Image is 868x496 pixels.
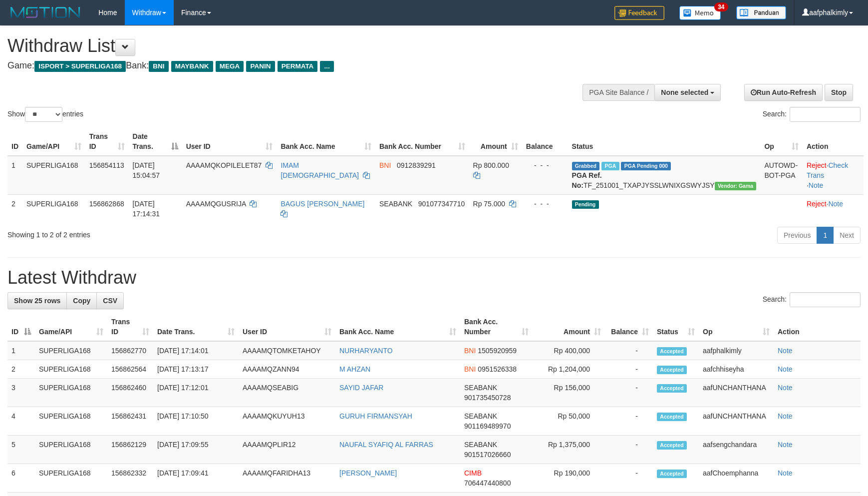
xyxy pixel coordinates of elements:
span: Copy 1505920959 to clipboard [478,347,517,355]
td: 3 [7,379,35,407]
span: Accepted [657,441,687,450]
span: Copy 706447440800 to clipboard [464,479,511,487]
td: aafChoemphanna [699,464,774,493]
td: SUPERLIGA168 [35,341,107,360]
img: Feedback.jpg [614,6,664,20]
td: aafsengchandara [699,436,774,464]
a: BAGUS [PERSON_NAME] [281,200,364,208]
span: SEABANK [379,200,412,208]
span: Rp 75.000 [473,200,506,208]
h1: Latest Withdraw [7,268,861,288]
span: SEABANK [464,412,497,420]
a: Note [778,384,793,392]
label: Show entries [7,107,83,122]
td: AAAAMQTOMKETAHOY [239,341,335,360]
label: Search: [763,107,861,122]
input: Search: [790,292,861,307]
th: Trans ID: activate to sort column ascending [85,127,129,156]
th: Amount: activate to sort column ascending [533,313,605,341]
input: Search: [790,107,861,122]
a: Note [778,347,793,355]
a: Run Auto-Refresh [744,84,823,101]
a: Previous [777,227,817,244]
td: 1 [7,156,22,195]
span: ... [320,61,333,72]
a: Reject [807,161,827,169]
div: Showing 1 to 2 of 2 entries [7,226,354,240]
td: 156862431 [107,407,153,436]
th: Balance: activate to sort column ascending [605,313,653,341]
td: Rp 190,000 [533,464,605,493]
td: aafUNCHANTHANA [699,407,774,436]
span: Accepted [657,470,687,478]
td: 4 [7,407,35,436]
th: Balance [522,127,568,156]
span: Vendor URL: https://trx31.1velocity.biz [715,182,757,190]
span: 156854113 [89,161,124,169]
span: BNI [149,61,168,72]
td: Rp 1,375,000 [533,436,605,464]
td: SUPERLIGA168 [35,379,107,407]
select: Showentries [25,107,62,122]
span: Accepted [657,384,687,393]
td: - [605,436,653,464]
td: [DATE] 17:10:50 [153,407,239,436]
th: ID [7,127,22,156]
td: AAAAMQPLIR12 [239,436,335,464]
td: 5 [7,436,35,464]
th: Game/API: activate to sort column ascending [35,313,107,341]
th: Amount: activate to sort column ascending [469,127,522,156]
span: Show 25 rows [14,297,60,305]
td: [DATE] 17:12:01 [153,379,239,407]
th: User ID: activate to sort column ascending [239,313,335,341]
td: [DATE] 17:14:01 [153,341,239,360]
span: Marked by aafchhiseyha [601,162,619,170]
td: 156862460 [107,379,153,407]
td: 156862770 [107,341,153,360]
td: Rp 1,204,000 [533,360,605,379]
td: TF_251001_TXAPJYSSLWNIXGSWYJSY [568,156,761,195]
th: Bank Acc. Name: activate to sort column ascending [277,127,375,156]
a: Next [833,227,861,244]
span: ISPORT > SUPERLIGA168 [34,61,126,72]
a: Note [778,469,793,477]
td: - [605,407,653,436]
span: Copy [73,297,90,305]
img: Button%20Memo.svg [679,6,721,20]
td: Rp 50,000 [533,407,605,436]
span: SEABANK [464,441,497,449]
a: Reject [807,200,827,208]
td: - [605,379,653,407]
th: Bank Acc. Number: activate to sort column ascending [375,127,469,156]
td: 2 [7,194,22,223]
span: Pending [572,200,599,209]
a: Copy [66,292,97,309]
td: 156862332 [107,464,153,493]
td: aafchhiseyha [699,360,774,379]
a: GURUH FIRMANSYAH [339,412,412,420]
td: - [605,464,653,493]
b: PGA Ref. No: [572,171,602,189]
td: [DATE] 17:13:17 [153,360,239,379]
div: - - - [526,160,564,170]
a: NURHARYANTO [339,347,393,355]
h1: Withdraw List [7,36,569,56]
th: Game/API: activate to sort column ascending [22,127,85,156]
td: 156862564 [107,360,153,379]
th: Bank Acc. Number: activate to sort column ascending [460,313,533,341]
a: [PERSON_NAME] [339,469,397,477]
th: Status: activate to sort column ascending [653,313,699,341]
h4: Game: Bank: [7,61,569,71]
span: MEGA [216,61,244,72]
th: Trans ID: activate to sort column ascending [107,313,153,341]
th: Op: activate to sort column ascending [760,127,802,156]
td: SUPERLIGA168 [22,156,85,195]
th: ID: activate to sort column descending [7,313,35,341]
td: Rp 400,000 [533,341,605,360]
td: [DATE] 17:09:55 [153,436,239,464]
span: [DATE] 15:04:57 [133,161,160,179]
span: 156862868 [89,200,124,208]
span: AAAAMQKOPILELET87 [186,161,262,169]
span: AAAAMQGUSRIJA [186,200,246,208]
td: SUPERLIGA168 [22,194,85,223]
